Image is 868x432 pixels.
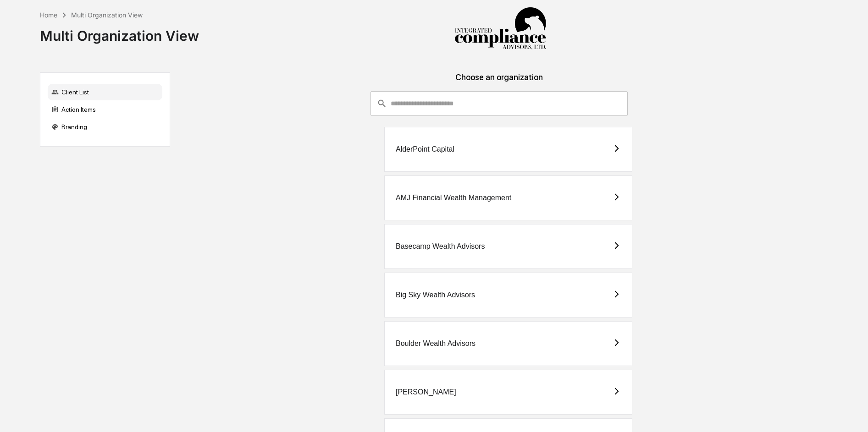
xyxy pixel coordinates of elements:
[396,339,475,348] div: Boulder Wealth Advisors
[396,194,511,202] div: AMJ Financial Wealth Management
[40,20,199,44] div: Multi Organization View
[370,91,628,116] div: consultant-dashboard__filter-organizations-search-bar
[396,388,456,396] div: [PERSON_NAME]
[177,72,821,91] div: Choose an organization
[48,119,162,135] div: Branding
[48,101,162,118] div: Action Items
[40,11,57,19] div: Home
[71,11,143,19] div: Multi Organization View
[454,7,546,50] img: Integrated Compliance Advisors
[396,291,475,299] div: Big Sky Wealth Advisors
[396,145,454,153] div: AlderPoint Capital
[396,242,485,251] div: Basecamp Wealth Advisors
[48,84,162,100] div: Client List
